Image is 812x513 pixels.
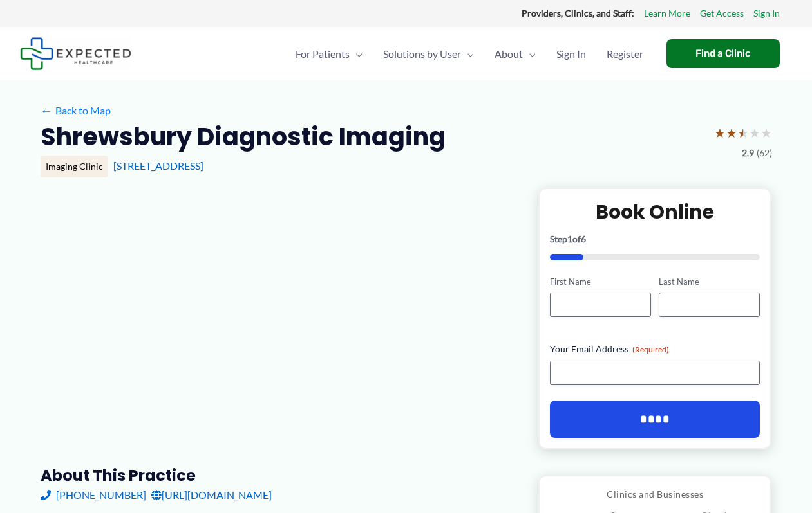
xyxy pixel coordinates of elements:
[737,121,749,145] span: ★
[151,485,272,505] a: [URL][DOMAIN_NAME]
[484,32,546,76] a: AboutMenu Toggle
[373,32,484,76] a: Solutions by UserMenu Toggle
[285,32,373,76] a: For PatientsMenu Toggle
[760,121,772,145] span: ★
[550,276,651,288] label: First Name
[581,233,586,244] span: 6
[659,276,760,288] label: Last Name
[41,465,518,485] h3: About this practice
[644,5,690,22] a: Learn More
[523,32,536,76] span: Menu Toggle
[296,32,350,76] span: For Patients
[383,32,461,76] span: Solutions by User
[596,32,654,76] a: Register
[556,32,586,76] span: Sign In
[41,485,146,505] a: [PHONE_NUMBER]
[632,345,669,354] span: (Required)
[41,101,111,120] a: ←Back to Map
[757,145,772,161] span: (62)
[550,199,760,224] h2: Book Online
[350,32,363,76] span: Menu Toggle
[20,37,131,70] img: Expected Healthcare Logo - side, dark font, small
[495,32,523,76] span: About
[607,32,643,76] span: Register
[700,5,744,22] a: Get Access
[41,156,108,177] div: Imaging Clinic
[113,159,203,172] a: [STREET_ADDRESS]
[41,104,53,116] span: ←
[41,121,446,152] h2: Shrewsbury Diagnostic Imaging
[285,32,654,76] nav: Primary Site Navigation
[742,145,754,161] span: 2.9
[546,32,596,76] a: Sign In
[726,121,737,145] span: ★
[567,233,572,244] span: 1
[749,121,760,145] span: ★
[666,39,780,68] a: Find a Clinic
[550,343,760,355] label: Your Email Address
[550,235,760,244] p: Step of
[549,486,761,503] p: Clinics and Businesses
[461,32,474,76] span: Menu Toggle
[714,121,726,145] span: ★
[522,8,634,19] strong: Providers, Clinics, and Staff:
[753,5,780,22] a: Sign In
